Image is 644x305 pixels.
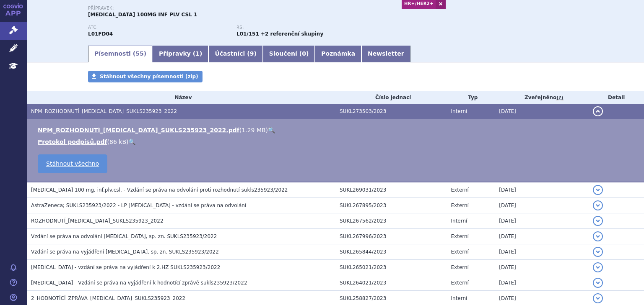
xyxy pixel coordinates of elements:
a: Účastníci (9) [208,46,262,62]
span: Interní [451,295,467,301]
span: Externí [451,233,469,239]
a: 🔍 [128,138,135,145]
td: [DATE] [495,260,589,275]
button: detail [593,231,603,241]
span: Interní [451,108,467,114]
td: SUKL267562/2023 [335,213,447,229]
td: SUKL267996/2023 [335,229,447,244]
span: Externí [451,249,469,255]
a: 🔍 [268,127,275,133]
span: ENHERTU - vzdání se práva na vyjádření k 2.HZ SUKLS235923/2022 [31,264,220,270]
a: NPM_ROZHODNUTÍ_[MEDICAL_DATA]_SUKLS235923_2022.pdf [38,127,239,133]
a: Stáhnout všechno [38,154,107,173]
strong: TRASTUZUMAB DERUXTEKAN [88,31,113,37]
td: SUKL264021/2023 [335,275,447,291]
td: [DATE] [495,275,589,291]
a: Poznámka [315,46,361,62]
span: Externí [451,280,469,286]
span: 86 kB [109,138,126,145]
button: detail [593,247,603,257]
td: [DATE] [495,104,589,119]
td: [DATE] [495,198,589,213]
span: Stáhnout všechny písemnosti (zip) [100,74,198,79]
span: AstraZeneca; SUKLS235923/2022 - LP ENHERTU - vzdání se práva na odvolání [31,202,246,208]
button: detail [593,216,603,226]
span: Vzdání se práva na odvolání ENHERTU, sp. zn. SUKLS235923/2022 [31,233,217,239]
button: detail [593,278,603,288]
th: Číslo jednací [335,91,447,104]
p: RS: [236,25,377,30]
span: Enhertu 100 mg, inf.plv.csl. - Vzdání se práva na odvolání proti rozhodnutí sukls235923/2022 [31,187,288,193]
span: 55 [135,50,143,57]
button: detail [593,200,603,210]
span: 0 [302,50,306,57]
span: 9 [250,50,254,57]
button: detail [593,262,603,272]
span: 1.29 MB [241,127,265,133]
td: [DATE] [495,182,589,198]
strong: trastuzumab deruxtekan [236,31,259,37]
span: ROZHODNUTÍ_ENHERTU_SUKLS235923_2022 [31,218,164,224]
a: Stáhnout všechny písemnosti (zip) [88,71,203,82]
th: Název [27,91,335,104]
button: detail [593,185,603,195]
span: Externí [451,187,469,193]
th: Zveřejněno [495,91,589,104]
span: NPM_ROZHODNUTÍ_ENHERTU_SUKLS235923_2022 [31,108,177,114]
span: 1 [195,50,200,57]
td: SUKL265844/2023 [335,244,447,260]
li: ( ) [38,138,636,146]
th: Detail [589,91,644,104]
abbr: (?) [556,95,563,101]
td: SUKL273503/2023 [335,104,447,119]
td: [DATE] [495,244,589,260]
span: 2_HODNOTÍCÍ_ZPRÁVA_ENHERTU_SUKLS235923_2022 [31,295,185,301]
p: Přípravek: [88,6,385,11]
a: Sloučení (0) [263,46,315,62]
button: detail [593,293,603,303]
button: detail [593,106,603,116]
span: Vzdání se práva na vyjádření ENHERTU, sp. zn. SUKLS235923/2022 [31,249,219,255]
td: SUKL267895/2023 [335,198,447,213]
td: [DATE] [495,229,589,244]
strong: +2 referenční skupiny [261,31,323,37]
td: [DATE] [495,213,589,229]
span: ENHERTU - Vzdání se práva na vyjádření k hodnotící zprávě sukls235923/2022 [31,280,247,286]
td: SUKL265021/2023 [335,260,447,275]
a: Přípravky (1) [153,46,208,62]
td: SUKL269031/2023 [335,182,447,198]
th: Typ [447,91,495,104]
span: Externí [451,264,469,270]
a: Protokol podpisů.pdf [38,138,107,145]
span: Externí [451,202,469,208]
li: ( ) [38,126,636,134]
a: Písemnosti (55) [88,46,153,62]
span: Interní [451,218,467,224]
a: Newsletter [361,46,410,62]
p: ATC: [88,25,228,30]
span: [MEDICAL_DATA] 100MG INF PLV CSL 1 [88,12,197,18]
